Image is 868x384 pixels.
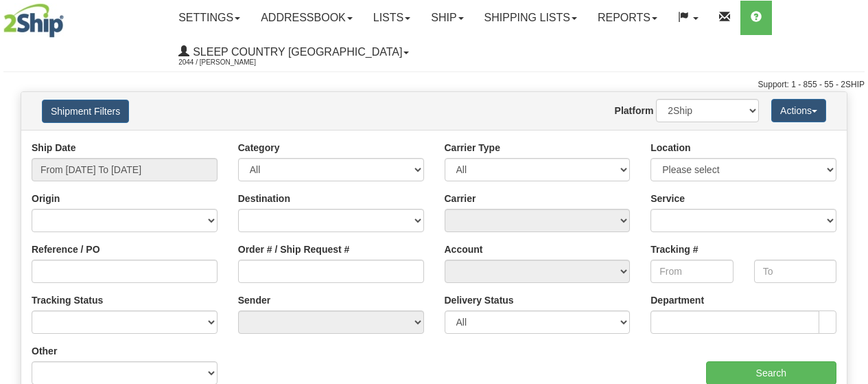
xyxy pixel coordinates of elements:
[178,56,281,69] span: 2044 / [PERSON_NAME]
[42,100,129,123] button: Shipment Filters
[168,35,419,69] a: Sleep Country [GEOGRAPHIC_DATA] 2044 / [PERSON_NAME]
[363,1,421,35] a: Lists
[445,242,483,256] label: Account
[650,242,698,256] label: Tracking #
[421,1,473,35] a: Ship
[650,293,704,307] label: Department
[168,1,250,35] a: Settings
[445,192,476,205] label: Carrier
[189,46,402,58] span: Sleep Country [GEOGRAPHIC_DATA]
[32,242,100,256] label: Reference / PO
[445,293,514,307] label: Delivery Status
[3,3,64,38] img: logo2044.jpg
[250,1,363,35] a: Addressbook
[615,104,654,117] label: Platform
[238,242,350,256] label: Order # / Ship Request #
[650,260,733,283] input: From
[32,141,76,155] label: Ship Date
[238,141,280,155] label: Category
[445,141,500,155] label: Carrier Type
[474,1,587,35] a: Shipping lists
[587,1,668,35] a: Reports
[836,122,867,262] iframe: chat widget
[238,192,290,205] label: Destination
[3,79,865,91] div: Support: 1 - 855 - 55 - 2SHIP
[650,192,685,205] label: Service
[32,344,57,358] label: Other
[754,260,836,283] input: To
[650,141,690,155] label: Location
[771,99,826,122] button: Actions
[238,293,270,307] label: Sender
[32,293,103,307] label: Tracking Status
[32,192,60,205] label: Origin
